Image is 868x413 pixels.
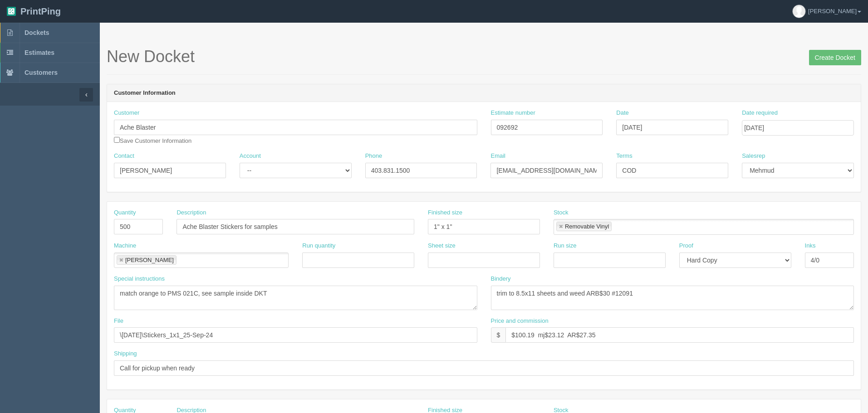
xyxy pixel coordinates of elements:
[114,242,136,250] label: Machine
[679,242,693,250] label: Proof
[107,48,861,66] h1: New Docket
[114,317,123,326] label: File
[491,275,511,283] label: Bindery
[428,242,456,250] label: Sheet size
[365,152,383,160] label: Phone
[25,49,54,56] span: Estimates
[793,5,805,18] img: avatar_default-7531ab5dedf162e01f1e0bb0964e6a185e93c5c22dfe317fb01d7f8cd2b1632c.jpg
[491,286,854,310] textarea: trim to 8.5x11 sheets and weed ARB$30 #12091
[616,109,628,117] label: Date
[491,327,506,343] div: $
[491,109,535,117] label: Estimate number
[114,109,477,145] div: Save Customer Information
[114,286,477,310] textarea: match orange to PMS 021C, see sample inside DKT
[25,69,58,76] span: Customers
[240,152,261,160] label: Account
[25,29,49,36] span: Dockets
[114,109,139,117] label: Customer
[114,275,165,283] label: Special instructions
[616,152,632,160] label: Terms
[565,224,609,229] div: Removable Vinyl
[302,242,335,250] label: Run quantity
[805,242,816,250] label: Inks
[107,84,861,102] header: Customer Information
[428,209,462,217] label: Finished size
[125,257,174,263] div: [PERSON_NAME]
[7,7,16,16] img: logo-3e63b451c926e2ac314895c53de4908e5d424f24456219fb08d385ab2e579770.png
[177,209,206,217] label: Description
[114,120,477,135] input: Enter customer name
[742,109,778,117] label: Date required
[491,317,549,326] label: Price and commission
[554,242,577,250] label: Run size
[490,152,505,160] label: Email
[114,152,134,160] label: Contact
[554,209,569,217] label: Stock
[114,350,137,358] label: Shipping
[742,152,765,160] label: Salesrep
[809,50,861,65] input: Create Docket
[114,209,136,217] label: Quantity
